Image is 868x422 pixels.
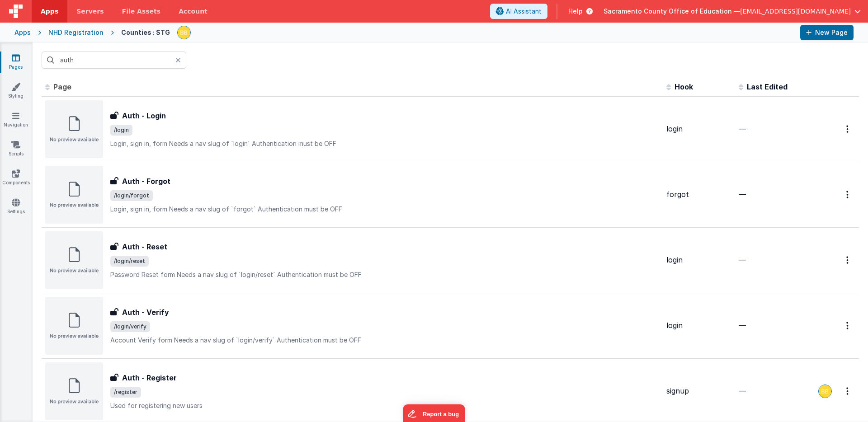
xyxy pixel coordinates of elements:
[506,7,542,16] span: AI Assistant
[122,372,177,383] h3: Auth - Register
[739,386,746,395] span: —
[122,307,169,318] h3: Auth - Verify
[110,125,132,136] span: /login
[76,7,104,16] span: Servers
[490,4,547,19] button: AI Assistant
[739,124,746,133] span: —
[666,189,731,200] div: forgot
[841,316,855,335] button: Options
[110,387,141,398] span: /register
[819,385,831,398] img: 3aae05562012a16e32320df8a0cd8a1d
[666,255,731,265] div: login
[110,336,659,345] p: Account Verify form Needs a nav slug of `login/verify` Authentication must be OFF
[740,7,851,16] span: [EMAIL_ADDRESS][DOMAIN_NAME]
[841,185,855,204] button: Options
[110,401,659,410] p: Used for registering new users
[121,28,170,37] div: Counties : STG
[841,251,855,269] button: Options
[122,241,167,252] h3: Auth - Reset
[739,255,746,264] span: —
[747,82,788,91] span: Last Edited
[110,321,150,332] span: /login/verify
[604,7,861,16] button: Sacramento County Office of Education — [EMAIL_ADDRESS][DOMAIN_NAME]
[14,28,31,37] div: Apps
[41,7,58,16] span: Apps
[739,190,746,199] span: —
[42,52,186,69] input: Search pages, id's ...
[110,256,149,267] span: /login/reset
[178,26,190,39] img: 3aae05562012a16e32320df8a0cd8a1d
[739,321,746,330] span: —
[53,82,71,91] span: Page
[110,205,659,214] p: Login, sign in, form Needs a nav slug of `forgot` Authentication must be OFF
[48,28,104,37] div: NHD Registration
[841,120,855,138] button: Options
[666,386,731,396] div: signup
[122,110,166,121] h3: Auth - Login
[110,190,153,201] span: /login/forgot
[568,7,583,16] span: Help
[800,25,854,40] button: New Page
[122,176,170,187] h3: Auth - Forgot
[666,320,731,331] div: login
[604,7,740,16] span: Sacramento County Office of Education —
[841,382,855,400] button: Options
[666,124,731,134] div: login
[110,270,659,279] p: Password Reset form Needs a nav slug of `login/reset` Authentication must be OFF
[122,7,161,16] span: File Assets
[675,82,693,91] span: Hook
[110,139,659,148] p: Login, sign in, form Needs a nav slug of `login` Authentication must be OFF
